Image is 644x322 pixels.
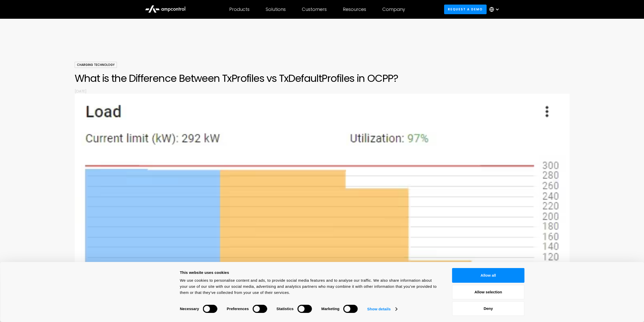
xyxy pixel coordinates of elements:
div: Products [229,7,250,12]
a: Show details [367,305,397,313]
button: Allow all [452,268,525,283]
div: Solutions [266,7,286,12]
div: Company [382,7,405,12]
strong: Statistics [277,307,294,311]
div: Resources [343,7,366,12]
h1: What is the Difference Between TxProfiles vs TxDefaultProfiles in OCPP? [75,72,570,84]
div: Charging Technology [75,62,117,68]
button: Deny [452,301,525,316]
button: Allow selection [452,285,525,299]
div: This website uses cookies [180,270,441,276]
div: Customers [302,7,327,12]
a: Request a demo [444,5,487,14]
div: We use cookies to personalise content and ads, to provide social media features and to analyse ou... [180,277,441,296]
strong: Marketing [321,307,340,311]
strong: Necessary [180,307,199,311]
p: [DATE] [75,88,570,94]
legend: Consent Selection [180,302,180,303]
strong: Preferences [227,307,249,311]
